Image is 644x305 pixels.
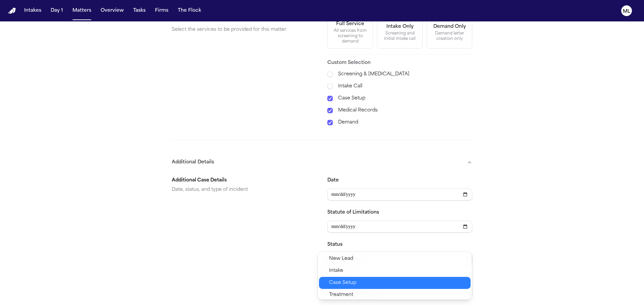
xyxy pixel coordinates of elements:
span: Case Setup [329,279,356,287]
span: Intake [329,267,343,275]
span: Treatment [329,291,353,299]
span: New Lead [329,255,353,263]
div: Select status [318,251,472,300]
